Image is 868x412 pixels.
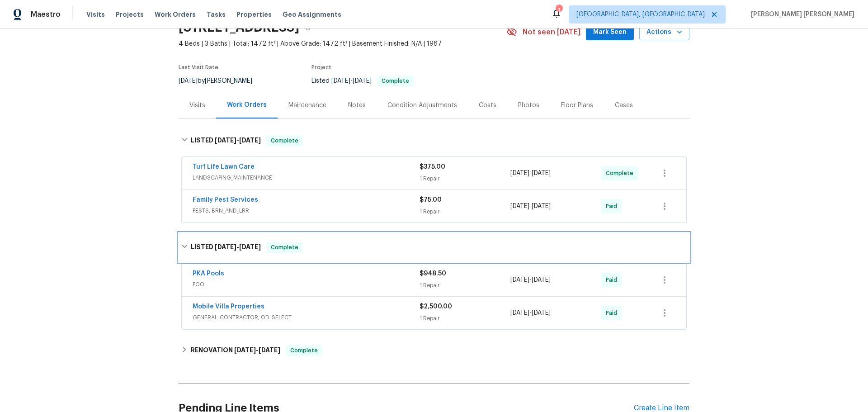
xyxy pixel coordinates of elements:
span: Paid [606,275,621,284]
span: [DATE] [215,137,236,143]
span: Not seen [DATE] [523,28,580,37]
span: Project [311,65,331,70]
span: - [510,202,551,211]
h2: [STREET_ADDRESS] [179,23,299,32]
h6: RENOVATION [191,345,280,356]
span: - [510,169,551,178]
div: Costs [479,101,496,110]
div: Notes [348,101,366,110]
div: 1 Repair [420,281,510,290]
span: [DATE] [532,203,551,209]
span: $75.00 [420,197,442,203]
span: Paid [606,202,621,211]
span: Complete [267,243,302,252]
div: 1 [556,5,562,14]
div: Photos [518,101,539,110]
a: Mobile Villa Properties [193,303,264,310]
a: PKA Pools [193,270,224,277]
span: [DATE] [215,244,236,250]
div: Condition Adjustments [387,101,457,110]
span: - [215,137,261,143]
span: GENERAL_CONTRACTOR, OD_SELECT [193,313,420,322]
span: Paid [606,308,621,317]
span: POOL [193,280,420,289]
span: - [510,275,551,284]
span: Complete [378,78,413,84]
span: - [510,308,551,317]
span: Complete [287,346,321,355]
div: RENOVATION [DATE]-[DATE]Complete [179,340,689,361]
span: - [234,347,280,353]
span: $375.00 [420,164,445,170]
button: Actions [639,24,689,41]
div: by [PERSON_NAME] [179,76,263,86]
div: LISTED [DATE]-[DATE]Complete [179,126,689,155]
span: [DATE] [259,347,280,353]
span: [DATE] [179,78,198,84]
span: [PERSON_NAME] [PERSON_NAME] [747,10,854,19]
span: [DATE] [510,310,529,316]
span: 4 Beds | 3 Baths | Total: 1472 ft² | Above Grade: 1472 ft² | Basement Finished: N/A | 1987 [179,39,506,48]
div: Floor Plans [561,101,593,110]
span: Maestro [31,10,61,19]
span: [DATE] [532,170,551,176]
div: 1 Repair [420,174,510,183]
span: [DATE] [234,347,256,353]
span: [DATE] [532,310,551,316]
span: Mark Seen [593,27,627,38]
div: Work Orders [227,100,267,109]
span: [DATE] [331,78,350,84]
div: Visits [189,101,205,110]
span: Geo Assignments [283,10,341,19]
div: LISTED [DATE]-[DATE]Complete [179,233,689,262]
span: [DATE] [532,277,551,283]
span: Complete [267,136,302,145]
span: - [331,78,372,84]
a: Turf Life Lawn Care [193,164,255,170]
div: 1 Repair [420,314,510,323]
span: Tasks [207,11,226,18]
div: 1 Repair [420,207,510,216]
span: [DATE] [239,244,261,250]
span: Complete [606,169,637,178]
span: - [215,244,261,250]
div: Cases [615,101,633,110]
span: Work Orders [155,10,196,19]
span: Properties [236,10,272,19]
span: [DATE] [239,137,261,143]
h6: LISTED [191,135,261,146]
span: Listed [311,78,414,84]
span: Visits [86,10,105,19]
span: $2,500.00 [420,303,452,310]
span: [DATE] [510,277,529,283]
span: [DATE] [353,78,372,84]
span: Actions [646,27,682,38]
span: PESTS, BRN_AND_LRR [193,206,420,215]
span: [GEOGRAPHIC_DATA], [GEOGRAPHIC_DATA] [576,10,705,19]
span: LANDSCAPING_MAINTENANCE [193,173,420,182]
span: [DATE] [510,203,529,209]
div: Maintenance [288,101,326,110]
span: $948.50 [420,270,446,277]
span: [DATE] [510,170,529,176]
h6: LISTED [191,242,261,253]
button: Mark Seen [586,24,634,41]
span: Projects [116,10,144,19]
a: Family Pest Services [193,197,258,203]
span: Last Visit Date [179,65,218,70]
